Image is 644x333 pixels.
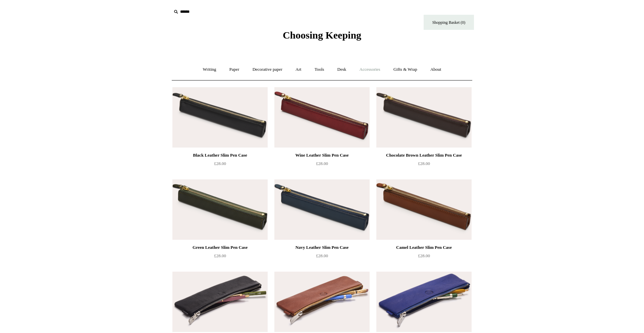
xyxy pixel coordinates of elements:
a: Black Leather Slim Pen Case Black Leather Slim Pen Case [172,87,268,148]
a: About [424,61,447,78]
a: Camel Leather Slim Pen Case £28.00 [376,243,472,271]
img: Green Leather Slim Pen Case [172,179,268,240]
a: Black Leather Slim Pen Case £28.00 [172,151,268,179]
span: £28.00 [418,253,430,258]
a: Shopping Basket (0) [424,15,474,30]
a: Navy Leather Slim Pen Case Navy Leather Slim Pen Case [274,179,370,240]
div: Camel Leather Slim Pen Case [378,243,470,252]
img: Navy Leather Slim Pen Case [274,179,370,240]
img: Wine Leather Slim Pen Case [274,87,370,148]
div: Wine Leather Slim Pen Case [276,151,368,159]
img: Tan Small Leather Pencil Case [274,272,370,332]
img: Black Small Leather Pencil Case [172,272,268,332]
a: Chocolate Brown Leather Slim Pen Case Chocolate Brown Leather Slim Pen Case [376,87,472,148]
a: Navy Leather Slim Pen Case £28.00 [274,243,370,271]
img: Chocolate Brown Leather Slim Pen Case [376,87,472,148]
a: Paper [223,61,246,78]
div: Navy Leather Slim Pen Case [276,243,368,252]
a: Desk [331,61,353,78]
div: Green Leather Slim Pen Case [174,243,266,252]
a: Black Small Leather Pencil Case Black Small Leather Pencil Case [172,272,268,332]
span: £28.00 [418,161,430,166]
a: Tan Small Leather Pencil Case Tan Small Leather Pencil Case [274,272,370,332]
div: Black Leather Slim Pen Case [174,151,266,159]
a: Royal Blue Small Leather Pencil Case Royal Blue Small Leather Pencil Case [376,272,472,332]
a: Wine Leather Slim Pen Case £28.00 [274,151,370,179]
a: Gifts & Wrap [387,61,423,78]
img: Black Leather Slim Pen Case [172,87,268,148]
a: Writing [197,61,222,78]
a: Choosing Keeping [283,35,361,40]
a: Camel Leather Slim Pen Case Camel Leather Slim Pen Case [376,179,472,240]
a: Green Leather Slim Pen Case £28.00 [172,243,268,271]
a: Decorative paper [247,61,288,78]
a: Green Leather Slim Pen Case Green Leather Slim Pen Case [172,179,268,240]
span: £28.00 [214,253,226,258]
span: £28.00 [316,161,328,166]
div: Chocolate Brown Leather Slim Pen Case [378,151,470,159]
a: Tools [309,61,330,78]
a: Chocolate Brown Leather Slim Pen Case £28.00 [376,151,472,179]
a: Accessories [354,61,386,78]
a: Wine Leather Slim Pen Case Wine Leather Slim Pen Case [274,87,370,148]
span: Choosing Keeping [283,30,361,41]
img: Royal Blue Small Leather Pencil Case [376,272,472,332]
img: Camel Leather Slim Pen Case [376,179,472,240]
span: £28.00 [316,253,328,258]
a: Art [289,61,307,78]
span: £28.00 [214,161,226,166]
